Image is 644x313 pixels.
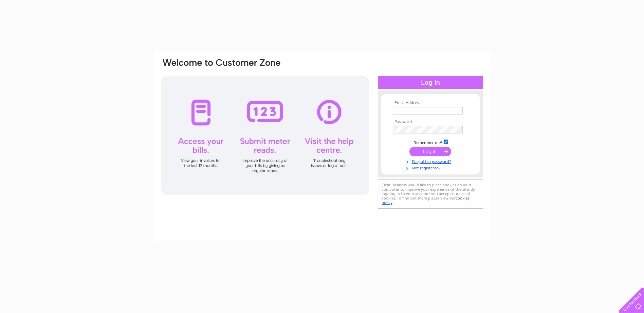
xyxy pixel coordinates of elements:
[409,147,451,156] input: Submit
[391,120,470,124] th: Password:
[378,179,483,209] div: Clear Business would like to place cookies on your computer to improve your experience of the sit...
[391,101,470,105] th: Email Address:
[382,196,469,205] a: cookies policy
[393,158,470,164] a: Forgotten password?
[393,164,470,171] a: Not registered?
[391,139,470,145] td: Remember me?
